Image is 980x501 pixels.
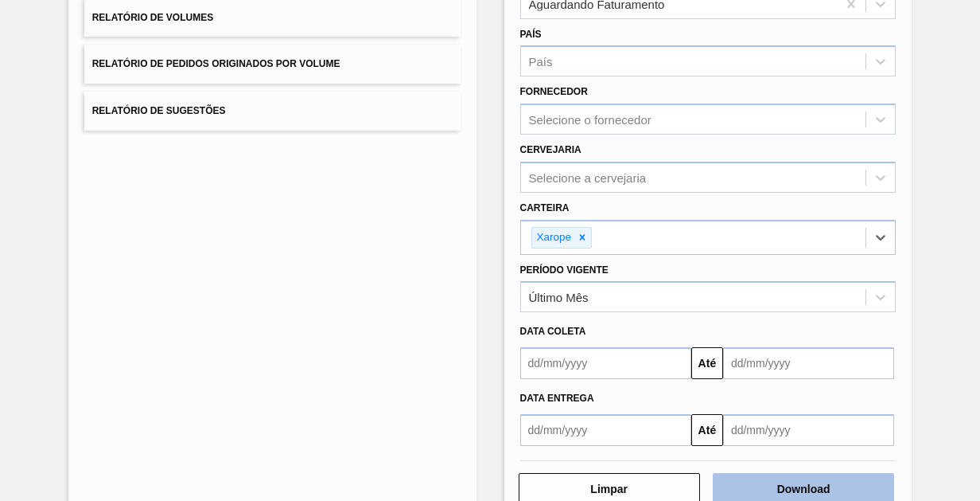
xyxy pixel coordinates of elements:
[92,58,340,69] span: Relatório de Pedidos Originados por Volume
[520,144,581,155] label: Cervejaria
[723,347,894,379] input: dd/mm/yyyy
[520,86,588,97] label: Fornecedor
[92,12,213,23] span: Relatório de Volumes
[520,202,570,213] label: Carteira
[520,29,542,40] label: País
[520,393,594,404] span: Data entrega
[529,55,553,68] div: País
[529,291,589,304] div: Último Mês
[529,113,651,127] div: Selecione o fornecedor
[723,414,894,446] input: dd/mm/yyyy
[691,347,723,379] button: Até
[520,347,691,379] input: dd/mm/yyyy
[691,414,723,446] button: Até
[84,92,461,131] button: Relatório de Sugestões
[520,264,609,276] label: Período Vigente
[532,228,574,248] div: Xarope
[92,105,226,116] span: Relatório de Sugestões
[84,45,461,84] button: Relatório de Pedidos Originados por Volume
[529,170,647,184] div: Selecione a cervejaria
[520,414,691,446] input: dd/mm/yyyy
[520,326,586,337] span: Data coleta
